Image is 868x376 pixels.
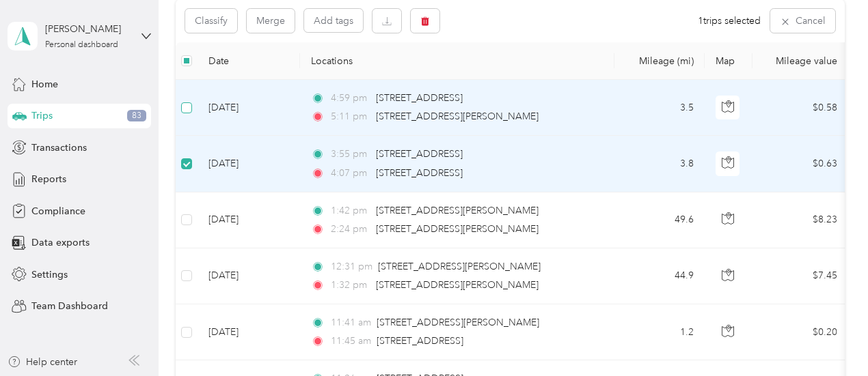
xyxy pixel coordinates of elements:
[331,222,370,237] span: 2:24 pm
[376,167,463,179] span: [STREET_ADDRESS]
[752,80,848,136] td: $0.58
[31,109,53,123] span: Trips
[752,42,848,80] th: Mileage value
[31,141,87,155] span: Transactions
[752,136,848,192] td: $0.63
[8,355,77,369] button: Help center
[331,147,370,162] span: 3:55 pm
[331,259,372,274] span: 12:31 pm
[614,192,705,248] td: 49.6
[198,80,300,136] td: [DATE]
[752,248,848,304] td: $7.45
[378,261,541,272] span: [STREET_ADDRESS][PERSON_NAME]
[376,279,539,291] span: [STREET_ADDRESS][PERSON_NAME]
[376,205,539,216] span: [STREET_ADDRESS][PERSON_NAME]
[31,172,66,186] span: Reports
[31,267,68,282] span: Settings
[698,14,761,28] span: 1 trips selected
[331,166,370,181] span: 4:07 pm
[31,204,85,218] span: Compliance
[31,299,108,313] span: Team Dashboard
[300,42,614,80] th: Locations
[331,109,370,124] span: 5:11 pm
[377,335,463,347] span: [STREET_ADDRESS]
[31,77,58,91] span: Home
[770,9,835,33] button: Cancel
[185,9,237,33] button: Classify
[705,42,752,80] th: Map
[304,9,363,32] button: Add tags
[331,278,370,293] span: 1:32 pm
[331,315,371,330] span: 11:41 am
[614,304,705,360] td: 1.2
[198,248,300,304] td: [DATE]
[198,42,300,80] th: Date
[31,235,90,250] span: Data exports
[127,110,146,122] span: 83
[377,317,539,328] span: [STREET_ADDRESS][PERSON_NAME]
[331,91,370,106] span: 4:59 pm
[45,41,118,49] div: Personal dashboard
[376,92,463,104] span: [STREET_ADDRESS]
[376,148,463,160] span: [STREET_ADDRESS]
[752,192,848,248] td: $8.23
[198,304,300,360] td: [DATE]
[614,42,705,80] th: Mileage (mi)
[45,22,131,36] div: [PERSON_NAME]
[247,9,295,33] button: Merge
[614,80,705,136] td: 3.5
[752,304,848,360] td: $0.20
[614,136,705,192] td: 3.8
[331,334,371,349] span: 11:45 am
[376,111,539,122] span: [STREET_ADDRESS][PERSON_NAME]
[791,300,868,376] iframe: Everlance-gr Chat Button Frame
[198,136,300,192] td: [DATE]
[331,203,370,218] span: 1:42 pm
[614,248,705,304] td: 44.9
[198,192,300,248] td: [DATE]
[376,223,539,235] span: [STREET_ADDRESS][PERSON_NAME]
